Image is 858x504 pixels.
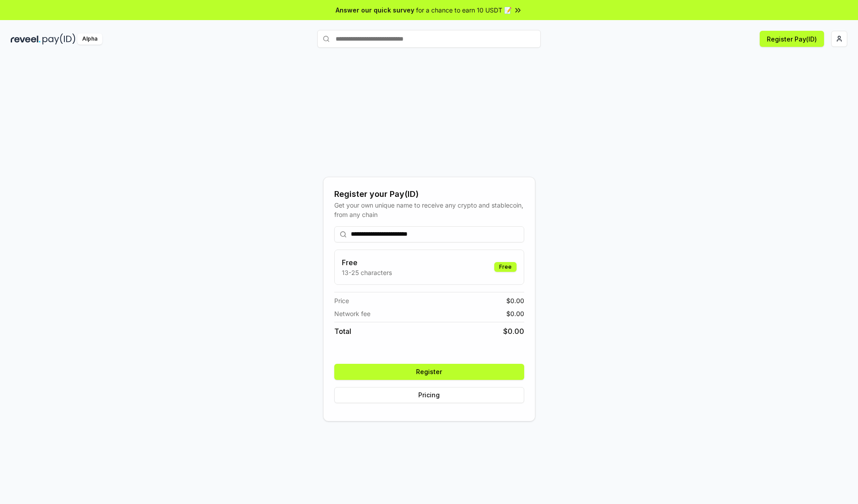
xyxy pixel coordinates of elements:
[342,257,392,268] h3: Free
[760,31,824,47] button: Register Pay(ID)
[506,296,524,305] span: $ 0.00
[503,326,524,337] span: $ 0.00
[334,188,524,200] div: Register your Pay(ID)
[506,309,524,318] span: $ 0.00
[334,200,524,219] div: Get your own unique name to receive any crypto and stablecoin, from any chain
[11,33,41,45] img: reveel_dark
[494,262,517,272] div: Free
[77,33,102,45] div: Alpha
[334,309,370,318] span: Network fee
[334,326,351,337] span: Total
[334,387,524,403] button: Pricing
[334,296,349,305] span: Price
[42,33,76,45] img: pay_id
[342,268,392,277] p: 13-25 characters
[336,5,414,15] span: Answer our quick survey
[416,5,512,15] span: for a chance to earn 10 USDT 📝
[334,364,524,380] button: Register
